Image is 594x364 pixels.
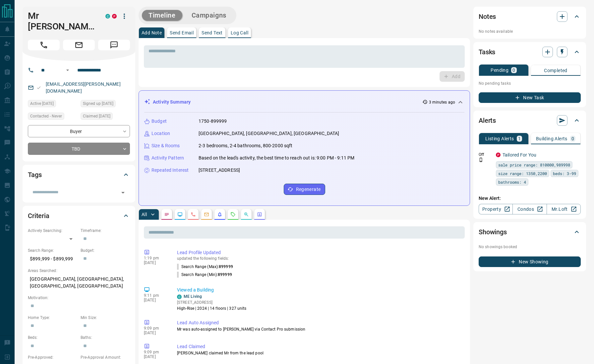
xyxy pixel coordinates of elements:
a: Condos [512,204,547,214]
button: New Showing [479,256,581,267]
p: Motivation: [28,295,130,301]
p: Based on the lead's activity, the best time to reach out is: 9:00 PM - 9:11 PM [199,155,354,161]
span: 899999 [219,264,233,269]
div: Criteria [28,208,130,224]
button: Regenerate [284,184,325,195]
div: Activity Summary3 minutes ago [144,96,464,108]
p: [DATE] [144,298,167,302]
p: Areas Searched: [28,268,130,274]
p: No pending tasks [479,78,581,88]
p: Timeframe: [81,228,130,234]
p: [DATE] [144,354,167,359]
p: All [142,212,147,217]
div: Tasks [479,44,581,60]
span: sale price range: 810000,989998 [498,161,570,168]
a: [EMAIL_ADDRESS][PERSON_NAME][DOMAIN_NAME] [46,81,121,94]
h2: Notes [479,11,496,22]
button: Open [118,188,128,197]
span: size range: 1350,2200 [498,170,547,177]
svg: Push Notification Only [479,158,483,162]
div: Showings [479,224,581,240]
span: beds: 3-99 [553,170,576,177]
p: Lead Claimed [177,343,462,350]
h2: Tags [28,169,41,180]
p: $899,999 - $899,999 [28,253,77,264]
p: [STREET_ADDRESS] [177,299,247,305]
span: 899999 [218,272,232,277]
p: Location [151,130,170,137]
p: Search Range (Max) : [177,264,233,270]
p: No showings booked [479,244,581,250]
svg: Notes [164,212,169,217]
p: [PERSON_NAME] claimed Mr from the lead pool [177,350,462,356]
p: Listing Alerts [485,136,514,141]
p: Building Alerts [536,136,567,141]
p: updated the following fields: [177,256,462,261]
p: Activity Summary [153,99,191,106]
p: Pre-Approval Amount: [81,354,130,360]
p: [STREET_ADDRESS] [199,167,240,174]
span: bathrooms: 4 [498,179,526,185]
svg: Agent Actions [257,212,262,217]
p: [DATE] [144,260,167,265]
p: 1 [518,136,521,141]
a: Tailored For You [503,152,536,158]
p: Search Range: [28,248,77,253]
p: Actively Searching: [28,228,77,234]
p: Min Size: [81,315,130,321]
div: condos.ca [105,14,110,19]
p: Home Type: [28,315,77,321]
svg: Opportunities [244,212,249,217]
svg: Email Valid [36,85,41,90]
p: Lead Auto Assigned [177,319,462,326]
p: Viewed a Building [177,287,462,294]
p: Repeated Interest [151,167,189,174]
p: 0 [512,68,515,72]
p: 0 [571,136,574,141]
p: Activity Pattern [151,155,184,161]
div: Sun Aug 03 2025 [81,100,130,109]
p: Pre-Approved: [28,354,77,360]
div: Alerts [479,113,581,128]
p: Search Range (Min) : [177,272,232,278]
button: Campaigns [185,10,233,21]
svg: Listing Alerts [217,212,222,217]
svg: Requests [230,212,236,217]
div: TBD [28,143,130,155]
svg: Calls [191,212,196,217]
div: Buyer [28,125,130,137]
button: Timeline [142,10,182,21]
span: Signed up [DATE] [83,100,113,107]
p: 9:09 pm [144,350,167,354]
p: Beds: [28,335,77,341]
div: Tags [28,167,130,183]
p: Budget [151,118,167,125]
h2: Alerts [479,115,496,126]
div: Sun Aug 03 2025 [81,113,130,122]
div: property.ca [496,153,501,157]
p: Budget: [81,248,130,253]
div: Notes [479,9,581,24]
div: Sun Aug 03 2025 [28,100,77,109]
span: Active [DATE] [30,100,54,107]
button: Open [64,66,72,74]
span: Claimed [DATE] [83,113,110,119]
svg: Emails [204,212,209,217]
h2: Criteria [28,210,49,221]
p: 1:19 pm [144,256,167,260]
p: Lead Profile Updated [177,249,462,256]
span: Contacted - Never [30,113,62,119]
p: No notes available [479,28,581,34]
h2: Tasks [479,47,495,57]
p: Baths: [81,335,130,341]
button: New Task [479,92,581,103]
p: 3 minutes ago [429,99,455,105]
a: ME Living [184,294,202,299]
p: Log Call [231,30,248,35]
div: condos.ca [177,295,182,299]
span: Email [63,40,95,50]
h2: Showings [479,227,507,237]
p: [GEOGRAPHIC_DATA], [GEOGRAPHIC_DATA], [GEOGRAPHIC_DATA] [199,130,339,137]
p: [GEOGRAPHIC_DATA], [GEOGRAPHIC_DATA], [GEOGRAPHIC_DATA], [GEOGRAPHIC_DATA] [28,274,130,292]
p: 1750-899999 [199,118,227,125]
